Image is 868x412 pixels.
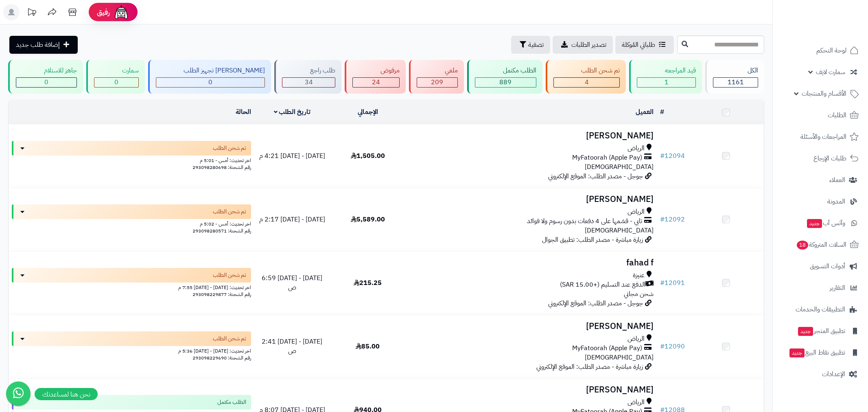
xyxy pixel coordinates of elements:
div: 4 [554,78,620,87]
span: تم شحن الطلب [213,335,246,343]
a: الكل1161 [704,60,766,94]
span: الرياض [627,144,645,153]
span: [DEMOGRAPHIC_DATA] [585,353,654,362]
a: #12091 [660,278,685,288]
a: تطبيق المتجرجديد [778,321,863,341]
span: 0 [114,77,118,87]
span: # [660,215,665,224]
span: 215.25 [354,278,382,288]
a: #12092 [660,215,685,224]
a: إضافة طلب جديد [9,36,78,54]
a: [PERSON_NAME] تجهيز الطلب 0 [146,60,273,94]
a: ملغي 209 [407,60,466,94]
div: تم شحن الطلب [553,66,620,75]
span: إضافة طلب جديد [16,40,60,50]
a: السلات المتروكة18 [778,235,863,254]
a: تطبيق نقاط البيعجديد [778,343,863,362]
div: الكل [713,66,758,75]
span: # [660,151,665,161]
span: [DATE] - [DATE] 4:21 م [259,151,325,161]
span: 209 [431,77,443,87]
span: # [660,342,665,351]
a: تاريخ الطلب [274,107,311,117]
span: الإعدادات [822,368,845,380]
a: # [660,107,664,117]
span: 85.00 [356,342,380,351]
span: 4 [585,77,589,87]
span: 34 [305,77,313,87]
a: التطبيقات والخدمات [778,300,863,319]
span: جديد [789,348,805,357]
h3: [PERSON_NAME] [409,195,654,204]
button: تصفية [511,36,550,54]
a: العميل [636,107,654,117]
div: طلب راجع [282,66,335,75]
div: 24 [353,78,399,87]
span: المدونة [827,196,845,207]
div: 209 [417,78,457,87]
a: الحالة [236,107,251,117]
a: #12090 [660,342,685,351]
span: طلبات الإرجاع [813,153,846,164]
div: سمارت [94,66,139,75]
span: تم شحن الطلب [213,208,246,216]
span: MyFatoorah (Apple Pay) [572,153,642,162]
span: التطبيقات والخدمات [796,304,845,315]
a: طلباتي المُوكلة [615,36,674,54]
div: ملغي [417,66,458,75]
span: الرياض [627,398,645,407]
span: رقم الشحنة: 293098280698 [192,164,251,171]
div: [PERSON_NAME] تجهيز الطلب [156,66,265,75]
span: الدفع عند التسليم (+15.00 SAR) [560,280,645,289]
span: السلات المتروكة [796,239,846,250]
span: 1161 [728,77,744,87]
span: 18 [796,240,808,250]
a: المراجعات والأسئلة [778,127,863,147]
span: الرياض [627,334,645,344]
img: logo-2.png [813,16,860,33]
span: عنيزة [633,271,645,280]
a: وآتس آبجديد [778,213,863,233]
span: # [660,278,665,288]
span: 1,505.00 [351,151,385,161]
div: الطلب مكتمل [475,66,536,75]
a: تحديثات المنصة [22,4,42,22]
div: 0 [16,78,77,87]
a: تم شحن الطلب 4 [544,60,628,94]
a: العملاء [778,170,863,190]
span: [DATE] - [DATE] 6:59 ص [262,273,322,292]
a: الإعدادات [778,364,863,384]
div: 0 [94,78,138,87]
a: قيد المراجعه 1 [627,60,704,94]
span: 5,589.00 [351,215,385,224]
span: رقم الشحنة: 293098280571 [192,227,251,234]
span: تابي - قسّمها على 4 دفعات بدون رسوم ولا فوائد [527,217,642,226]
span: طلباتي المُوكلة [622,40,655,50]
span: 889 [499,77,512,87]
span: جوجل - مصدر الطلب: الموقع الإلكتروني [548,171,643,181]
span: الرياض [627,207,645,217]
a: الطلبات [778,105,863,125]
span: سمارت لايف [816,66,845,78]
a: جاهز للاستلام 0 [7,60,85,94]
span: 0 [44,77,48,87]
div: 0 [156,78,265,87]
span: جديد [798,327,813,336]
span: MyFatoorah (Apple Pay) [572,344,642,353]
h3: fahad f [409,258,654,267]
span: تطبيق المتجر [797,325,845,337]
a: لوحة التحكم [778,41,863,60]
div: مرفوض [352,66,400,75]
div: جاهز للاستلام [16,66,77,75]
span: 24 [372,77,380,87]
h3: [PERSON_NAME] [409,385,654,394]
a: التقارير [778,278,863,298]
span: 1 [665,77,669,87]
span: جوجل - مصدر الطلب: الموقع الإلكتروني [548,298,643,308]
div: اخر تحديث: [DATE] - [DATE] 5:36 م [12,346,251,355]
h3: [PERSON_NAME] [409,322,654,331]
a: أدوات التسويق [778,256,863,276]
span: المراجعات والأسئلة [800,131,846,142]
div: 889 [475,78,536,87]
a: المدونة [778,192,863,211]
